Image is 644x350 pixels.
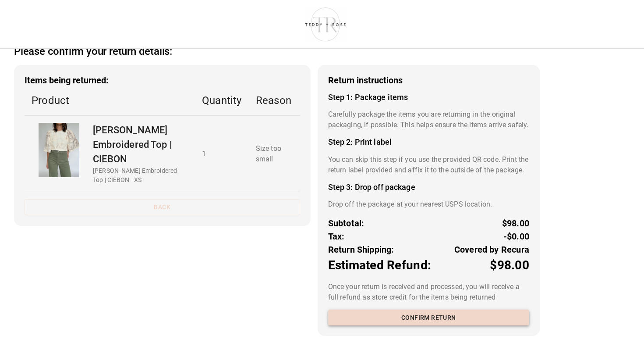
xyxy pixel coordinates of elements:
[328,93,529,102] h4: Step 1: Package items
[301,5,350,43] img: shop-teddyrose.myshopify.com-d93983e8-e25b-478f-b32e-9430bef33fdd
[328,75,529,86] h3: Return instructions
[256,143,293,164] p: Size too small
[328,256,431,275] p: Estimated Refund:
[202,93,242,108] p: Quantity
[328,282,529,303] p: Once your return is received and processed, you will receive a full refund as store credit for th...
[490,256,529,275] p: $98.00
[328,137,529,147] h4: Step 2: Print label
[503,230,529,243] p: -$0.00
[93,166,188,185] p: [PERSON_NAME] Embroidered Top | CIEBON - XS
[328,182,529,192] h4: Step 3: Drop off package
[328,154,529,175] p: You can skip this step if you use the provided QR code. Print the return label provided and affix...
[25,199,300,215] button: Back
[256,93,293,108] p: Reason
[328,217,364,230] p: Subtotal:
[93,123,188,166] p: [PERSON_NAME] Embroidered Top | CIEBON
[32,93,188,108] p: Product
[502,217,529,230] p: $98.00
[25,75,300,86] h3: Items being returned:
[328,199,529,210] p: Drop off the package at your nearest USPS location.
[202,149,242,159] p: 1
[328,109,529,130] p: Carefully package the items you are returning in the original packaging, if possible. This helps ...
[328,310,529,326] button: Confirm return
[454,243,529,256] p: Covered by Recura
[328,243,394,256] p: Return Shipping:
[14,45,172,58] h2: Please confirm your return details:
[328,230,345,243] p: Tax:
